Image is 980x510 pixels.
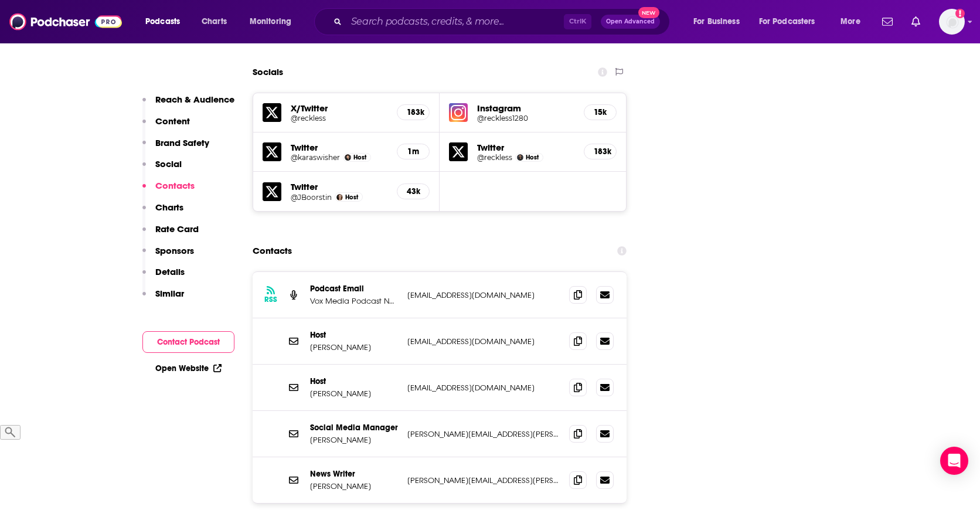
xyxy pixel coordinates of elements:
button: Contact Podcast [142,331,234,353]
button: Reach & Audience [142,94,234,115]
img: Nilay Patel [517,154,523,161]
button: open menu [685,12,754,31]
p: [PERSON_NAME] [310,342,398,352]
h5: Twitter [477,142,574,153]
button: Charts [142,202,183,223]
p: Social Media Manager [310,423,398,433]
p: [EMAIL_ADDRESS][DOMAIN_NAME] [407,290,560,300]
h5: 15k [594,107,607,117]
p: Contacts [155,180,195,191]
a: @reckless [477,153,512,162]
button: Show profile menu [939,9,965,35]
p: Host [310,330,398,340]
a: @karaswisher [291,153,340,162]
img: User Profile [939,9,965,35]
p: [EMAIL_ADDRESS][DOMAIN_NAME] [407,383,560,393]
button: open menu [751,12,832,31]
h5: Twitter [291,142,387,153]
a: Open Website [155,363,222,373]
img: Podchaser - Follow, Share and Rate Podcasts [9,11,122,33]
div: Search podcasts, credits, & more... [325,8,681,35]
p: Host [310,376,398,386]
h5: 183k [407,107,420,117]
h5: 43k [407,186,420,196]
img: Julia Boorstin [336,194,343,200]
p: Rate Card [155,223,199,234]
button: open menu [137,12,195,31]
p: [EMAIL_ADDRESS][DOMAIN_NAME] [407,336,560,346]
button: Social [142,158,182,180]
p: Charts [155,202,183,213]
h3: RSS [264,295,277,304]
p: Brand Safety [155,137,209,148]
h2: Contacts [253,240,292,262]
span: Host [526,154,539,161]
p: Vox Media Podcast Network [310,296,398,306]
button: Brand Safety [142,137,209,159]
input: Search podcasts, credits, & more... [346,12,564,31]
span: Ctrl K [564,14,591,29]
h5: X/Twitter [291,103,387,114]
h5: Instagram [477,103,574,114]
h5: 1m [407,147,420,157]
button: open menu [241,12,307,31]
a: Charts [194,12,234,31]
span: New [638,7,659,18]
span: Podcasts [145,13,180,30]
p: [PERSON_NAME][EMAIL_ADDRESS][PERSON_NAME][DOMAIN_NAME] [407,429,560,439]
p: Sponsors [155,245,194,256]
a: @reckless1280 [477,114,574,123]
p: Podcast Email [310,284,398,294]
p: Similar [155,288,184,299]
p: Reach & Audience [155,94,234,105]
a: @JBoorstin [291,193,332,202]
span: For Podcasters [759,13,815,30]
button: Contacts [142,180,195,202]
p: [PERSON_NAME] [310,481,398,491]
p: Content [155,115,190,127]
span: Monitoring [250,13,291,30]
span: Host [345,193,358,201]
button: Open AdvancedNew [601,15,660,29]
p: [PERSON_NAME][EMAIL_ADDRESS][PERSON_NAME][DOMAIN_NAME] [407,475,560,485]
h2: Socials [253,61,283,83]
p: [PERSON_NAME] [310,435,398,445]
p: [PERSON_NAME] [310,389,398,399]
img: Kara Swisher [345,154,351,161]
button: Rate Card [142,223,199,245]
a: @reckless [291,114,387,123]
button: Details [142,266,185,288]
p: News Writer [310,469,398,479]
span: For Business [693,13,740,30]
svg: Add a profile image [955,9,965,18]
img: iconImage [449,103,468,122]
h5: Twitter [291,181,387,192]
span: Host [353,154,366,161]
h5: 183k [594,147,607,157]
button: Sponsors [142,245,194,267]
span: Logged in as heavenlampshire [939,9,965,35]
div: Open Intercom Messenger [940,447,968,475]
button: Similar [142,288,184,310]
p: Social [155,158,182,169]
p: Details [155,266,185,277]
a: Show notifications dropdown [877,12,897,32]
button: Content [142,115,190,137]
span: More [841,13,860,30]
button: open menu [832,12,875,31]
a: Show notifications dropdown [907,12,925,32]
span: Open Advanced [606,19,655,25]
span: Charts [202,13,227,30]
